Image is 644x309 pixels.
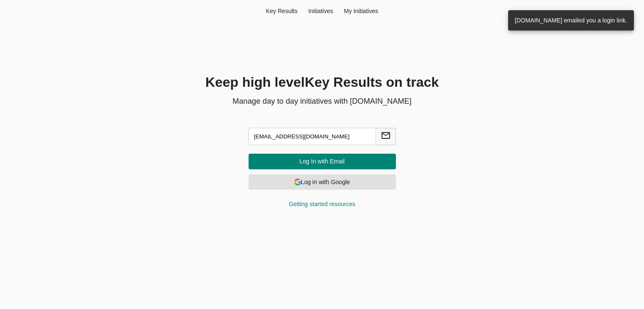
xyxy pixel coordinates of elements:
[260,7,303,15] div: Key Result s
[129,96,515,107] p: Manage day to day initiatives with [DOMAIN_NAME]
[515,17,627,24] span: [DOMAIN_NAME] emailed you a login link.
[338,7,384,15] div: My Initiatives
[303,7,338,15] div: Initiatives
[249,200,396,208] div: Getting started resources
[294,179,301,185] img: Log in with Google
[249,128,376,145] input: Enter your email
[129,73,515,92] h1: Keep high level Key Result s on track
[255,177,389,188] span: Log in with Google
[249,154,396,169] button: Log In with Email
[249,174,396,190] button: Log in with GoogleLog in with Google
[255,156,389,167] span: Log In with Email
